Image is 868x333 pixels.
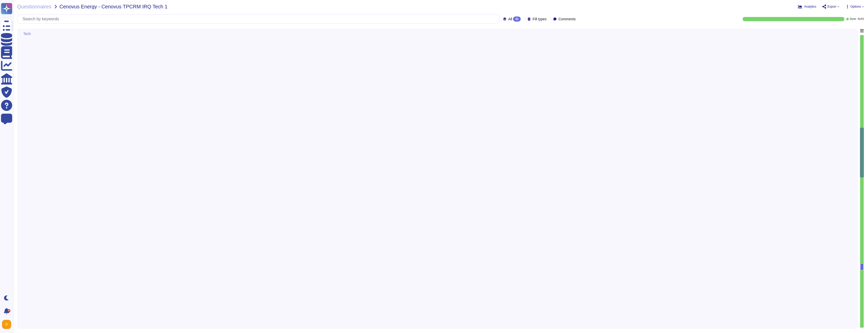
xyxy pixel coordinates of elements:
[798,5,816,9] button: Analytics
[513,16,520,22] div: 41
[1,319,15,330] button: user
[851,5,861,8] span: Options
[533,17,547,21] span: Fill types
[508,17,512,21] span: All
[558,17,576,21] span: Comments
[20,14,499,23] input: Search by keywords
[2,320,11,329] img: user
[827,5,836,8] span: Export
[804,5,816,8] span: Analytics
[23,32,31,36] span: Tech
[850,18,857,20] span: Done:
[17,4,51,9] span: Questionnaires
[60,4,168,9] span: Cenovus Energy - Cenovus TPCRM IRQ Tech 1
[858,18,864,20] span: 41 / 41
[7,309,10,312] div: 9+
